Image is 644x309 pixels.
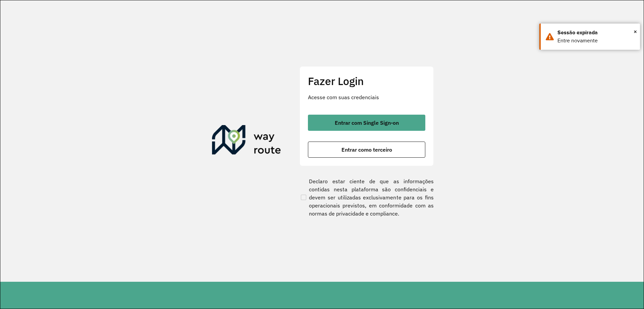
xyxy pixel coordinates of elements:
p: Acesse com suas credenciais [308,93,425,101]
div: Entre novamente [557,37,635,45]
button: button [308,142,425,158]
span: Entrar com Single Sign-on [335,120,399,125]
span: Entrar como terceiro [341,147,392,152]
h2: Fazer Login [308,75,425,87]
button: Close [634,27,637,37]
div: Sessão expirada [557,29,635,37]
label: Declaro estar ciente de que as informações contidas nesta plataforma são confidenciais e devem se... [300,177,434,218]
span: × [634,27,637,37]
button: button [308,115,425,131]
img: Roteirizador AmbevTech [212,125,281,157]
